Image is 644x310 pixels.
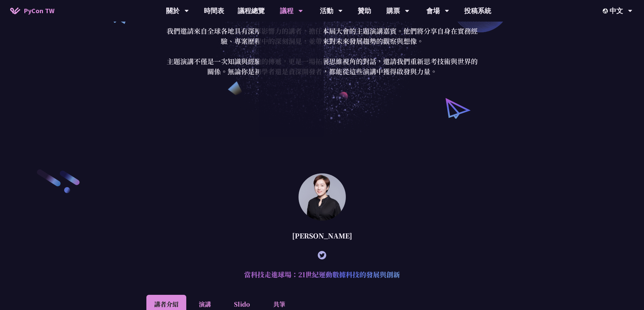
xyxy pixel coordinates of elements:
p: 我們邀請來自全球各地具有深厚影響力的講者，擔任本屆大會的主題演講嘉賓。他們將分享自身在實務經驗、專案歷程中的深刻洞見，並帶來對未來發展趨勢的觀察與想像。 主題演講不僅是一次知識與經驗的傳遞，更是... [165,26,479,77]
div: [PERSON_NAME] [146,226,498,246]
h2: 當科技走進球場：21世紀運動數據科技的發展與創新 [146,264,498,285]
img: 林滿新 [299,173,346,221]
img: Home icon of PyCon TW 2025 [10,7,20,14]
a: PyCon TW [3,2,61,19]
img: Locale Icon [603,8,610,13]
span: PyCon TW [24,6,54,16]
